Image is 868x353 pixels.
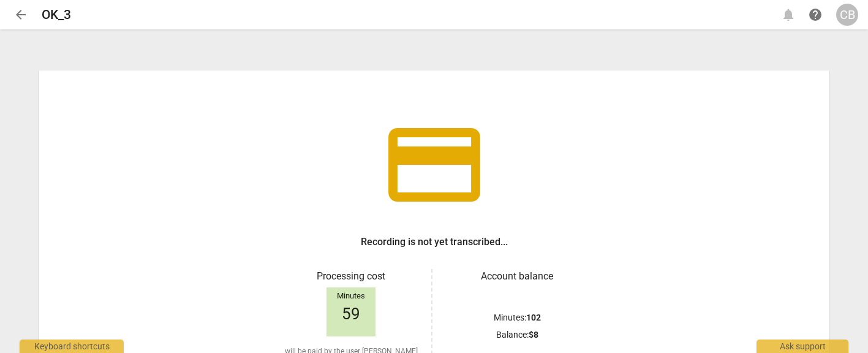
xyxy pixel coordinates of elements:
[361,235,508,249] h3: Recording is not yet transcribed...
[326,292,376,301] div: Minutes
[808,7,823,22] span: help
[529,330,538,340] b: $ 8
[757,340,848,353] div: Ask support
[379,110,489,220] span: credit_card
[447,269,587,284] h3: Account balance
[496,328,538,341] p: Balance :
[20,340,124,353] div: Keyboard shortcuts
[42,7,71,23] h2: OK_3
[281,269,421,284] h3: Processing cost
[13,7,28,22] span: arrow_back
[836,4,858,26] button: CB
[342,305,360,324] span: 59
[804,4,826,26] a: Help
[526,313,541,322] b: 102
[494,311,541,324] p: Minutes :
